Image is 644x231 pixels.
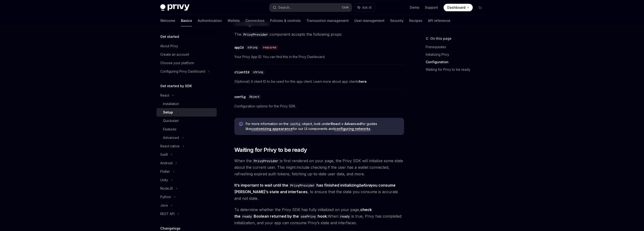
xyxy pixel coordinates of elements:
[163,126,176,132] div: Features
[425,5,438,10] a: Support
[234,103,404,109] span: Configuration options for the Privy SDK.
[239,122,244,127] svg: Info
[362,5,372,10] span: Ask AI
[156,100,217,108] a: Installation
[228,15,240,26] a: Wallets
[163,135,179,141] div: Advanced
[160,15,175,26] a: Welcome
[160,60,194,66] div: Choose your platform
[160,186,173,191] div: NodeJS
[338,214,352,219] code: ready
[163,118,179,124] div: Quickstart
[288,122,302,126] code: config
[342,6,349,9] span: Ctrl K
[426,58,488,66] a: Configuration
[181,15,192,26] a: Basics
[426,43,488,51] a: Prerequisites
[160,169,170,174] div: Flutter
[234,94,246,99] div: config
[426,66,488,73] a: Waiting for Privy to be ready
[240,214,254,219] code: ready
[160,177,168,183] div: Unity
[428,15,450,26] a: API reference
[160,43,178,49] div: About Privy
[234,182,404,202] span: , to ensure that the state you consume is accurate and not stale.
[156,125,217,133] a: Features
[270,15,301,26] a: Policies & controls
[234,207,372,219] strong: check the Boolean returned by the hook.
[447,5,465,10] span: Dashboard
[160,69,205,74] div: Configuring Privy Dashboard
[430,36,452,41] span: On this page
[234,54,404,60] span: Your Privy App ID. You can find this in the Privy Dashboard.
[160,4,189,11] img: dark logo
[251,127,293,131] a: customizing appearance
[444,4,473,11] a: Dashboard
[234,45,244,50] div: appId
[246,121,399,131] span: For more information on the object, look under for guides like for our UI components and .
[249,95,259,99] span: Object
[156,108,217,117] a: Setup
[160,194,171,200] div: Python
[160,143,180,149] div: React native
[245,15,264,26] a: Connectors
[278,5,292,10] div: Search...
[234,31,404,38] span: The component accepts the following props:
[476,4,484,11] button: Toggle dark mode
[359,183,371,188] em: before
[241,32,270,37] code: PrivyProvider
[163,110,173,115] div: Setup
[234,206,404,226] span: To determine whether the Privy SDK has fully initialized on your page, When is true, Privy has co...
[253,70,263,74] span: string
[156,117,217,125] a: Quickstart
[306,15,349,26] a: Transaction management
[156,42,217,50] a: About Privy
[163,101,179,107] div: Installation
[160,34,179,39] h5: Get started
[160,211,175,217] div: REST API
[261,45,278,50] div: required
[234,157,404,177] span: When the is first rendered on your page, the Privy SDK will initialize some state about the curre...
[160,160,172,166] div: Android
[390,15,404,26] a: Security
[156,59,217,67] a: Choose your platform
[160,203,168,208] div: Java
[409,15,422,26] a: Recipes
[248,46,257,49] span: string
[160,52,189,57] div: Create an account
[156,50,217,59] a: Create an account
[288,183,316,188] code: PrivyProvider
[299,214,318,219] code: usePrivy
[234,183,396,194] strong: It’s important to wait until the has finished initializing you consume [PERSON_NAME]’s state and ...
[331,122,361,126] strong: React > Advanced
[252,158,280,164] code: PrivyProvider
[234,79,404,84] span: (Optional) A client ID to be used for this app client. Learn more about app clients .
[234,146,307,154] span: Waiting for Privy to be ready
[334,127,370,131] a: configuring networks
[234,70,249,74] div: clientId
[160,152,168,157] div: Swift
[160,93,169,98] div: React
[359,79,367,84] a: here
[426,51,488,58] a: Initializing Privy
[198,15,222,26] a: Authentication
[354,15,384,26] a: User management
[354,3,375,12] button: Ask AI
[160,83,192,89] h5: Get started by SDK
[269,3,352,12] button: Search...CtrlK
[410,5,419,10] a: Demo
